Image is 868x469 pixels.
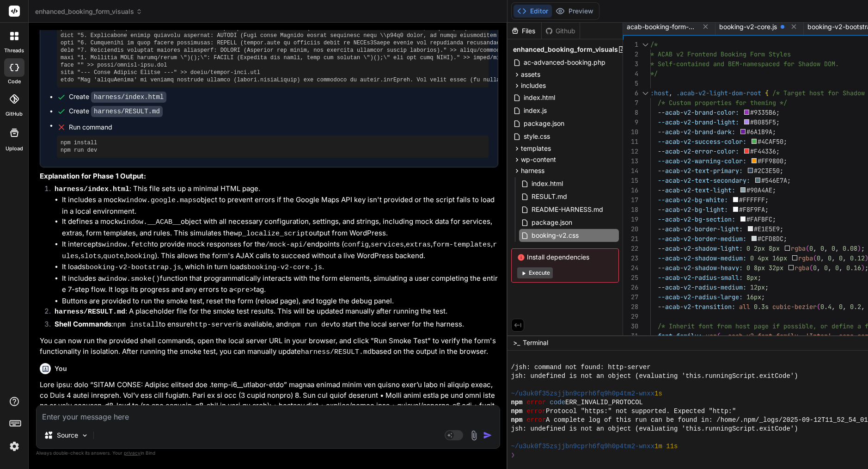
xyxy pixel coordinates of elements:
[658,99,787,107] span: /* Custom properties for theming */
[658,254,746,262] span: --acab-v2-shadow-medium:
[62,262,498,273] li: It loads , which in turn loads .
[658,147,739,155] span: --acab-v2-error-color:
[806,244,809,253] span: (
[780,167,783,175] span: ;
[526,398,546,407] span: error
[69,123,489,132] span: Run command
[513,338,520,347] span: >_
[623,108,638,117] div: 8
[523,105,548,116] span: index.js
[511,451,515,460] span: ❯
[843,254,846,262] span: ,
[658,215,735,223] span: --acab-v2-bg-section:
[511,372,798,381] span: jsh: undefined is not an object (evaluating 'this.runningScript.exitCode')
[843,244,857,253] span: 0.08
[623,185,638,195] div: 16
[81,432,89,439] img: Pick Models
[80,253,101,260] code: slots
[526,407,546,416] span: error
[8,78,21,86] label: code
[639,40,651,49] div: Click to collapse the range.
[523,92,556,103] span: index.html
[102,275,160,283] code: window.smoke()
[769,264,783,272] span: 32px
[344,241,369,249] code: config
[233,286,254,294] code: <pre>
[776,108,780,117] span: ;
[669,89,672,97] span: ,
[839,264,843,272] span: ,
[523,57,606,68] span: ac-advanced-booking.php
[623,215,638,224] div: 19
[658,273,743,282] span: --acab-v2-radius-small:
[783,157,787,165] span: ;
[6,110,23,118] label: GitHub
[831,244,835,253] span: 0
[62,273,498,296] li: It includes a function that programmatically interacts with the form elements, simulating a user ...
[511,407,523,416] span: npm
[623,79,638,88] div: 5
[658,283,746,291] span: --acab-v2-radius-medium:
[761,293,765,301] span: ;
[507,26,541,36] div: Files
[754,264,765,272] span: 8px
[706,332,717,340] span: var
[772,254,787,262] span: 16px
[288,321,334,329] code: npm run dev
[623,69,638,79] div: 4
[55,364,67,373] h6: You
[758,273,761,282] span: ;
[4,47,24,55] label: threads
[526,416,546,425] span: error
[850,302,861,311] span: 0.2
[552,5,597,18] button: Preview
[739,302,750,311] span: all
[513,45,618,54] span: enhanced_booking_form_visuals
[813,244,817,253] span: ,
[623,321,638,331] div: 30
[861,264,865,272] span: )
[433,241,491,249] code: form-templates
[91,106,163,117] code: harness/RESULT.md
[813,254,817,262] span: (
[623,156,638,166] div: 13
[817,264,820,272] span: ,
[650,60,831,68] span: * Self-contained and BEM-namespaced for Shadow DO
[843,302,846,311] span: ,
[783,234,787,243] span: ;
[846,264,861,272] span: 0.16
[828,254,831,262] span: 0
[831,254,835,262] span: ,
[809,244,813,253] span: 0
[542,26,580,36] div: Github
[831,332,835,340] span: ,
[746,293,761,301] span: 16px
[795,264,809,272] span: rgba
[765,205,769,214] span: ;
[658,322,843,330] span: /* Inherit font from host page if possible, or def
[839,254,843,262] span: 0
[623,253,638,263] div: 23
[627,22,696,31] span: acab-booking-form-widget.php
[103,253,124,260] code: quote
[62,296,498,307] li: Buttons are provided to run the smoke test, reset the form (reload page), and toggle the debug pa...
[623,234,638,244] div: 21
[47,319,498,332] li: : to ensure is available, and to start the local server for the harness.
[658,244,743,253] span: --acab-v2-shadow-light:
[6,145,23,153] label: Upload
[55,320,111,328] strong: Shell Commands
[791,244,806,253] span: rgba
[658,186,735,194] span: --acab-v2-text-light:
[798,332,802,340] span: ,
[623,176,638,185] div: 15
[521,166,544,175] span: harness
[623,302,638,312] div: 28
[406,241,431,249] code: extras
[521,81,546,90] span: includes
[483,431,492,440] img: icon
[746,186,772,194] span: #90A4AE
[820,254,824,262] span: ,
[658,302,735,311] span: --acab-v2-transition:
[623,195,638,205] div: 17
[765,89,769,97] span: {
